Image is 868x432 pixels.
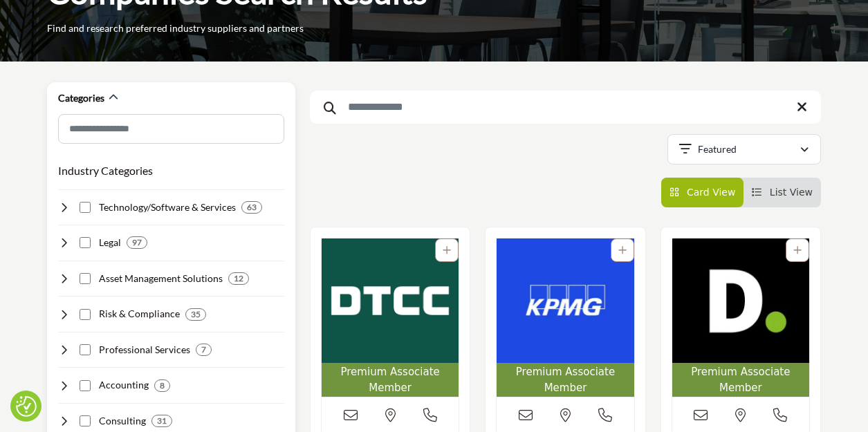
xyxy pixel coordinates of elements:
[99,236,121,250] h4: Legal: Providing legal advice, compliance support, and litigation services to securities industry...
[80,309,91,320] input: Select Risk & Compliance checkbox
[497,238,634,397] a: Open Listing in new tab
[196,344,212,356] div: 7 Results For Professional Services
[58,162,153,179] button: Industry Categories
[80,344,91,355] input: Select Professional Services checkbox
[499,364,631,395] span: Premium Associate Member
[99,200,236,214] h4: Technology/Software & Services: Developing and implementing technology solutions to support secur...
[16,396,37,417] img: Revisit consent button
[58,91,104,105] h2: Categories
[322,238,459,397] a: Open Listing in new tab
[675,364,806,395] span: Premium Associate Member
[201,345,206,355] b: 7
[47,21,304,35] p: Find and research preferred industry suppliers and partners
[99,272,223,285] h4: Asset Management Solutions: Offering investment strategies, portfolio management, and performance...
[151,415,172,427] div: 31 Results For Consulting
[310,91,821,124] input: Search Keyword
[793,245,802,256] a: Add To List
[234,274,243,283] b: 12
[16,396,37,417] button: Consent Preferences
[191,310,201,319] b: 35
[185,308,206,321] div: 35 Results For Risk & Compliance
[80,415,91,426] input: Select Consulting checkbox
[99,378,149,392] h4: Accounting: Providing financial reporting, auditing, tax, and advisory services to securities ind...
[80,380,91,391] input: Select Accounting checkbox
[58,114,284,144] input: Search Category
[324,364,456,395] span: Premium Associate Member
[672,238,809,363] img: Deloitte
[80,237,91,248] input: Select Legal checkbox
[322,238,459,363] img: Depository Trust & Clearing Corporation (DTCC)
[672,238,809,397] a: Open Listing in new tab
[99,307,180,321] h4: Risk & Compliance: Helping securities industry firms manage risk, ensure compliance, and prevent ...
[443,245,451,256] a: Add To List
[497,238,634,363] img: KPMG LLP
[132,238,142,247] b: 97
[744,178,821,207] li: List View
[80,202,91,213] input: Select Technology/Software & Services checkbox
[752,187,813,198] a: View List
[687,187,735,198] span: Card View
[661,178,744,207] li: Card View
[698,142,737,156] p: Featured
[157,416,167,426] b: 31
[670,187,736,198] a: View Card
[770,187,813,198] span: List View
[247,203,257,212] b: 63
[160,381,165,391] b: 8
[618,245,627,256] a: Add To List
[80,273,91,284] input: Select Asset Management Solutions checkbox
[228,272,249,285] div: 12 Results For Asset Management Solutions
[667,134,821,165] button: Featured
[154,379,170,392] div: 8 Results For Accounting
[127,236,147,249] div: 97 Results For Legal
[99,414,146,428] h4: Consulting: Providing strategic, operational, and technical consulting services to securities ind...
[99,343,190,357] h4: Professional Services: Delivering staffing, training, and outsourcing services to support securit...
[241,201,262,214] div: 63 Results For Technology/Software & Services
